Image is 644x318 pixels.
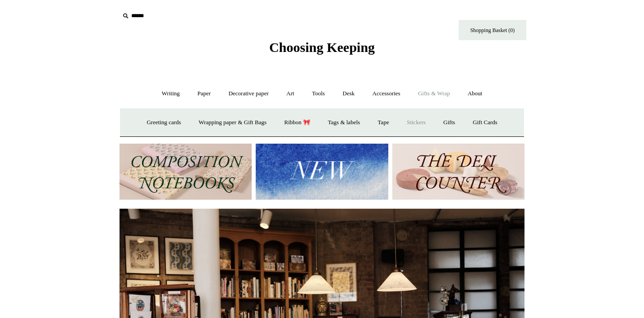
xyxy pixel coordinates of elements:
a: Wrapping paper & Gift Bags [191,111,275,135]
a: Accessories [364,82,409,106]
img: The Deli Counter [392,144,524,200]
a: Gifts & Wrap [410,82,458,106]
a: Ribbon 🎀 [276,111,318,135]
a: Writing [154,82,188,106]
a: Greeting cards [138,111,189,135]
img: New.jpg__PID:f73bdf93-380a-4a35-bcfe-7823039498e1 [256,144,388,200]
a: Art [278,82,302,106]
a: Gifts [435,111,463,135]
a: Shopping Basket (0) [459,20,526,40]
a: Gift Cards [465,111,506,135]
a: Stickers [399,111,434,135]
span: Choosing Keeping [269,40,375,55]
a: About [460,82,491,106]
a: Desk [335,82,363,106]
a: Tools [304,82,333,106]
a: Paper [189,82,219,106]
a: Tags & labels [320,111,368,135]
a: Decorative paper [221,82,277,106]
a: Choosing Keeping [269,47,375,53]
img: 202302 Composition ledgers.jpg__PID:69722ee6-fa44-49dd-a067-31375e5d54ec [120,144,252,200]
a: Tape [370,111,397,135]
